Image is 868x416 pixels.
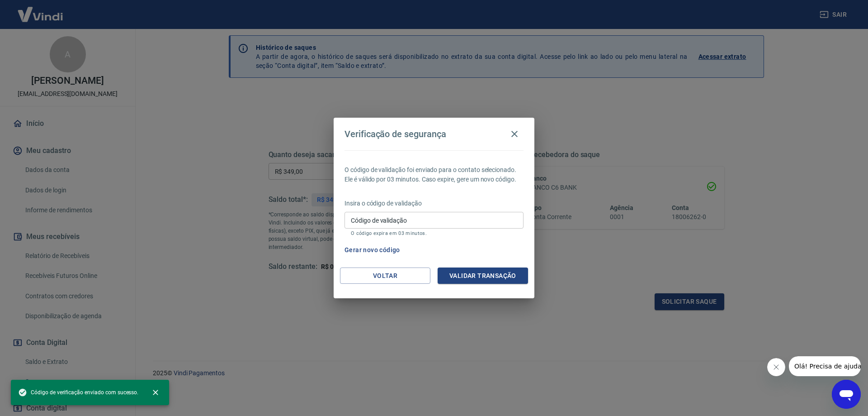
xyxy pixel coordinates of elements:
[438,268,528,284] button: Validar transação
[5,6,76,14] span: Olá! Precisa de ajuda?
[340,268,430,284] button: Voltar
[344,199,524,208] p: Insira o código de validação
[351,230,517,236] p: O código expira em 03 minutos.
[344,129,446,139] h4: Verificação de segurança
[832,380,861,409] iframe: Botão para abrir a janela de mensagens
[18,388,138,397] span: Código de verificação enviado com sucesso.
[767,358,785,376] iframe: Fechar mensagem
[789,356,861,376] iframe: Mensagem da empresa
[146,383,165,402] button: close
[341,242,404,258] button: Gerar novo código
[344,165,524,184] p: O código de validação foi enviado para o contato selecionado. Ele é válido por 03 minutos. Caso e...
